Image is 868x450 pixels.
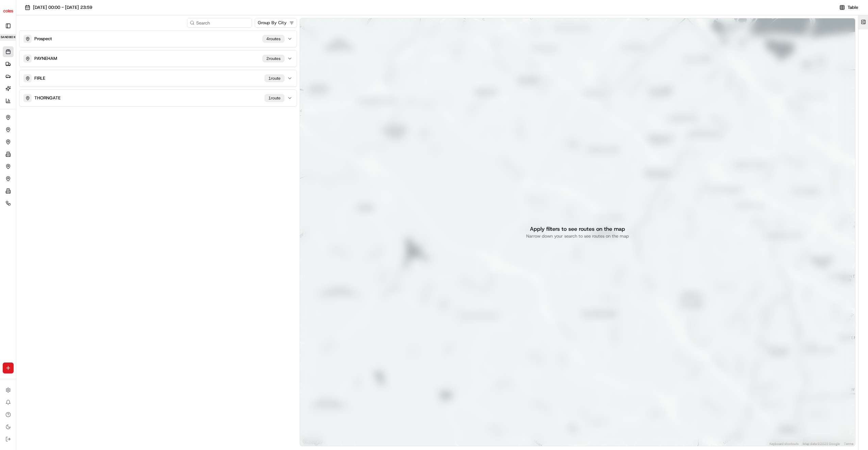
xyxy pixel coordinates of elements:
[7,6,20,20] img: Nash
[22,3,95,12] button: [DATE] 00:00 - [DATE] 23:59
[848,4,858,11] span: Table
[263,55,284,62] div: 2 route s
[3,3,14,19] button: Coles SIT
[7,99,12,105] div: 📗
[7,65,19,77] img: 1736555255976-a54dd68f-1ca7-489b-9aae-adbdc363a1c4
[48,115,82,120] a: Powered byPylon
[33,4,92,11] span: [DATE] 00:00 - [DATE] 23:59
[187,18,252,28] input: Search
[4,96,55,108] a: 📗Knowledge Base
[258,20,287,26] span: Group By City
[19,50,297,67] button: PAYNEHAM2routes
[34,75,45,81] p: FIRLE
[3,5,14,16] img: Coles SIT
[263,35,284,43] div: 4 route s
[55,96,112,108] a: 💻API Documentation
[23,65,112,71] div: Start new chat
[19,31,297,47] button: Prospect4routes
[7,27,124,38] p: Welcome 👋
[23,71,86,77] div: We're available if you need us!
[19,90,297,106] button: THORNGATE1route
[19,70,297,86] button: FIRLE1route
[835,3,863,12] button: Table
[530,225,625,233] p: Apply filters to see routes on the map
[265,75,284,82] div: 1 route
[34,36,52,42] p: Prospect
[34,95,61,101] p: THORNGATE
[18,44,112,51] input: Clear
[68,115,82,120] span: Pylon
[526,233,629,239] p: Narrow down your search to see routes on the map
[64,98,109,105] span: API Documentation
[34,55,57,62] p: PAYNEHAM
[14,98,52,105] span: Knowledge Base
[57,99,63,105] div: 💻
[265,94,284,102] div: 1 route
[116,67,124,75] button: Start new chat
